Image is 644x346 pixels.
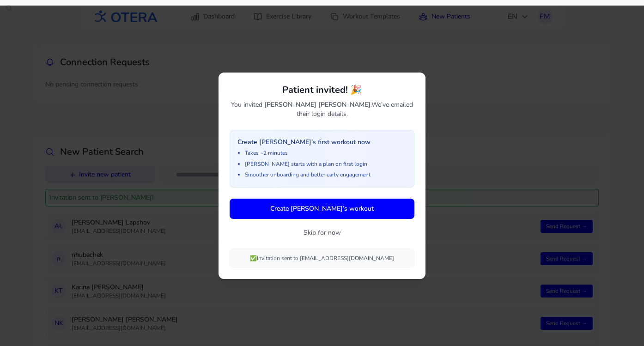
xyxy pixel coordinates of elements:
h3: Create [PERSON_NAME]’s first workout now [237,138,407,147]
p: You invited . We’ve emailed their login details. [230,100,414,119]
span: [PERSON_NAME] [PERSON_NAME] [264,100,371,109]
h2: Patient invited! 🎉 [230,84,414,97]
li: [PERSON_NAME] starts with a plan on first login [245,160,407,169]
span: [EMAIL_ADDRESS][DOMAIN_NAME] [300,255,394,262]
button: Skip for now [230,225,414,241]
button: Create [PERSON_NAME]’s workout [230,199,414,219]
li: Takes ~2 minutes [245,149,407,158]
li: Smoother onboarding and better early engagement [245,170,407,180]
p: ✅ Invitation sent to [236,255,408,262]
